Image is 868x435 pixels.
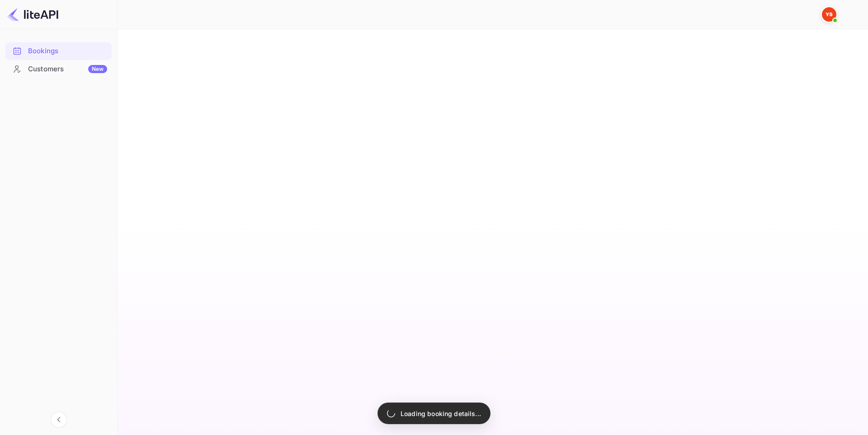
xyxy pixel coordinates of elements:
[5,60,112,78] div: CustomersNew
[28,64,107,74] div: Customers
[401,409,481,418] p: Loading booking details...
[51,412,67,428] button: Collapse navigation
[5,60,112,77] a: CustomersNew
[822,7,836,22] img: Yandex Support
[5,42,112,59] a: Bookings
[7,7,58,22] img: LiteAPI logo
[88,65,107,73] div: New
[28,46,107,56] div: Bookings
[5,42,112,60] div: Bookings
